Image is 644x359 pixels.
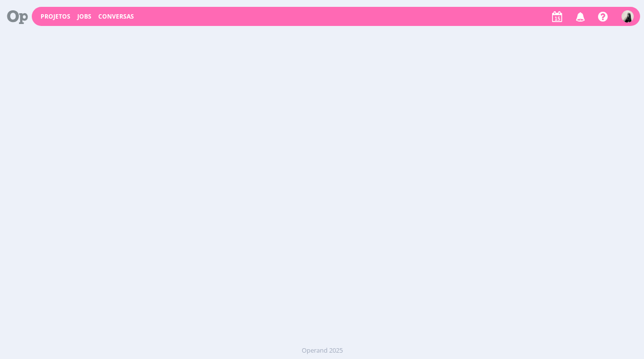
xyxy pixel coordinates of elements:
button: R [621,8,634,25]
a: Jobs [77,12,91,21]
a: Conversas [98,12,134,21]
button: Conversas [95,13,137,21]
button: Projetos [38,13,73,21]
a: Projetos [41,12,70,21]
img: R [622,10,634,23]
button: Jobs [74,13,94,21]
